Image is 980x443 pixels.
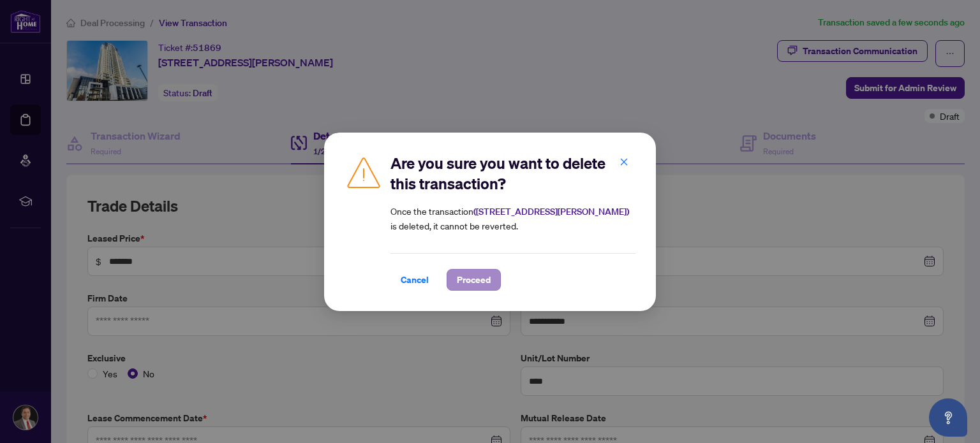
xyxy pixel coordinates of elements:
[620,157,628,166] span: close
[401,270,429,290] span: Cancel
[390,269,439,291] button: Cancel
[929,398,967,437] button: Open asap
[447,269,501,291] button: Proceed
[390,153,635,194] h2: Are you sure you want to delete this transaction?
[457,270,491,290] span: Proceed
[390,204,635,233] article: Once the transaction is deleted, it cannot be reverted.
[473,206,629,217] strong: ( [STREET_ADDRESS][PERSON_NAME] )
